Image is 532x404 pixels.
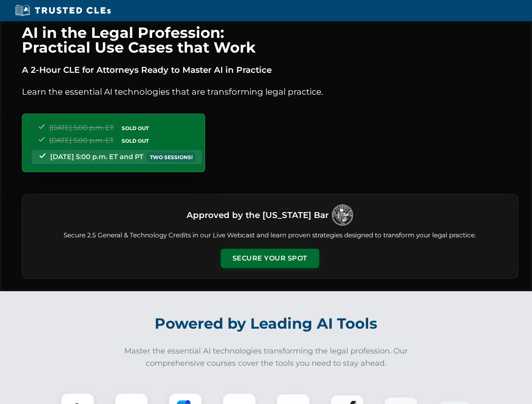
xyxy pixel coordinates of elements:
span: [DATE] 5:00 p.m. ET [49,124,114,132]
p: Learn the essential AI technologies that are transforming legal practice. [22,85,518,98]
span: SOLD OUT [119,124,152,133]
h3: Approved by the [US_STATE] Bar [187,207,329,223]
img: Trusted CLEs [13,4,113,17]
p: A 2-Hour CLE for Attorneys Ready to Master AI in Practice [22,63,518,77]
button: Secure Your Spot [221,249,319,268]
p: Secure 2.5 General & Technology Credits in our Live Webcast and learn proven strategies designed ... [32,231,508,240]
span: SOLD OUT [119,136,152,145]
h2: Powered by Leading AI Tools [33,309,500,338]
img: Logo [332,205,353,226]
p: Master the essential AI technologies transforming the legal profession. Our comprehensive courses... [119,345,414,369]
h1: AI in the Legal Profession: Practical Use Cases that Work [22,25,518,55]
span: [DATE] 5:00 p.m. ET [49,136,114,144]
